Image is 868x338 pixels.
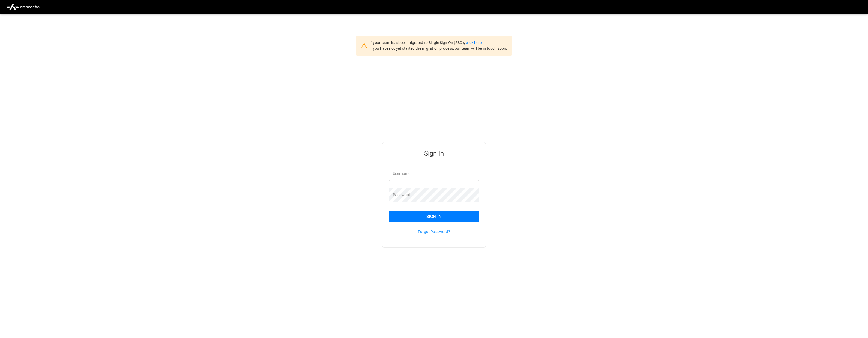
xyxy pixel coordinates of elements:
button: Sign In [389,211,479,222]
a: click here. [466,40,483,45]
img: ampcontrol.io logo [4,2,43,12]
span: If you have not yet started the migration process, our team will be in touch soon. [370,46,507,51]
p: Forgot Password? [389,229,479,234]
h5: Sign In [389,149,479,158]
span: If your team has been migrated to Single Sign On (SSO), [370,40,466,45]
